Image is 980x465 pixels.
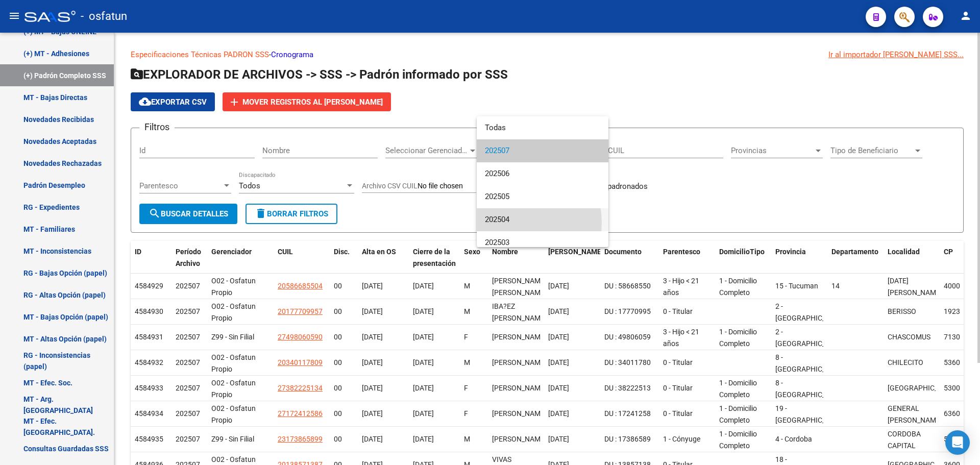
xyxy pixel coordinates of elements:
span: 202505 [485,185,600,208]
span: 202507 [485,139,600,162]
span: Todas [485,116,600,139]
div: Open Intercom Messenger [945,430,970,455]
span: 202504 [485,208,600,231]
span: 202506 [485,162,600,185]
span: 202503 [485,231,600,254]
